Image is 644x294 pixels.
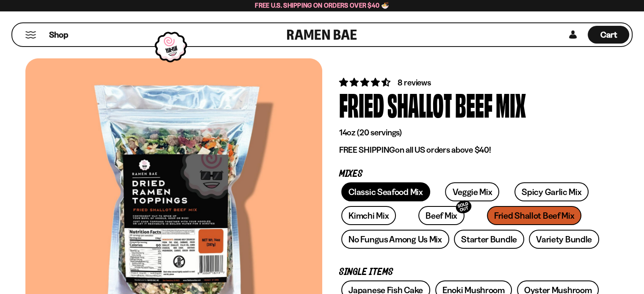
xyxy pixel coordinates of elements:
[445,182,499,201] a: Veggie Mix
[529,230,599,249] a: Variety Bundle
[514,182,589,201] a: Spicy Garlic Mix
[588,23,629,46] a: Cart
[398,77,431,88] span: 8 reviews
[454,199,473,215] div: SOLD OUT
[455,88,492,120] div: Beef
[339,145,602,155] p: on all US orders above $40!
[600,30,617,40] span: Cart
[496,88,526,120] div: Mix
[341,206,396,225] a: Kimchi Mix
[339,88,384,120] div: Fried
[25,31,36,38] button: Mobile Menu Trigger
[339,170,602,178] p: Mixes
[418,206,464,225] a: Beef MixSOLD OUT
[454,230,524,249] a: Starter Bundle
[255,1,389,9] span: Free U.S. Shipping on Orders over $40 🍜
[339,145,395,155] strong: FREE SHIPPING
[339,127,602,138] p: 14oz (20 servings)
[339,268,602,276] p: Single Items
[339,77,392,88] span: 4.62 stars
[49,29,68,41] span: Shop
[341,182,430,201] a: Classic Seafood Mix
[341,230,449,249] a: No Fungus Among Us Mix
[49,26,68,44] a: Shop
[387,88,452,120] div: Shallot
